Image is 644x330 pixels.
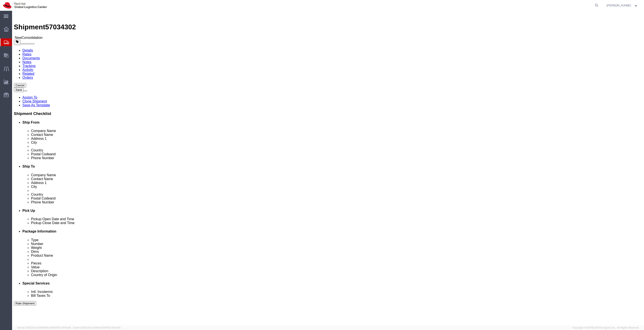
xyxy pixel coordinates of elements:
[17,326,71,329] span: Server: 2025.20.0-970904bc0f3
[73,326,120,329] span: Client: 2025.20.0-035ba07
[3,2,47,9] img: logo
[606,3,638,8] button: [PERSON_NAME]
[103,326,120,329] span: [DATE] 10:52:44
[53,326,71,329] span: [DATE] 10:43:43
[606,3,631,8] span: Pallav Sen Gupta
[12,11,644,325] iframe: FS Legacy Container
[572,326,639,330] span: Copyright © [DATE]-[DATE] Agistix Inc., All Rights Reserved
